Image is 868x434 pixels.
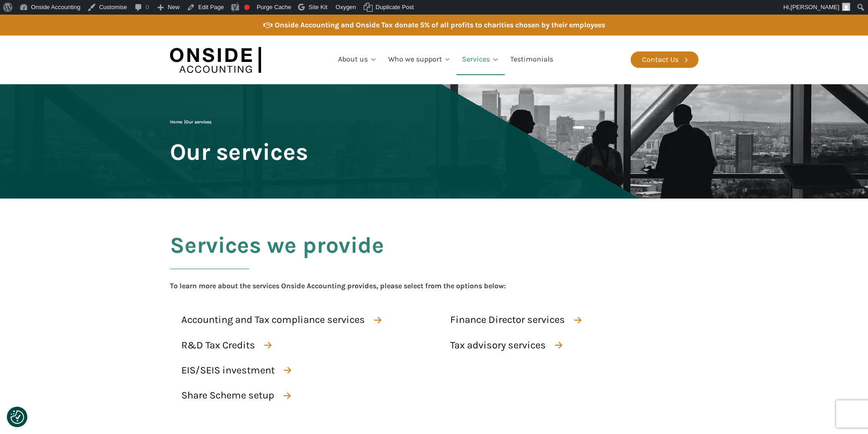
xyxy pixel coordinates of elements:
[457,44,505,75] a: Services
[181,363,275,378] div: EIS/SEIS investment
[642,54,678,66] div: Contact Us
[185,119,211,125] span: Our services
[181,312,365,328] div: Accounting and Tax compliance services
[170,280,506,292] div: To learn more about the services Onside Accounting provides, please select from the options below:
[631,51,699,68] a: Contact Us
[181,388,274,403] div: Share Scheme setup
[791,4,839,10] span: [PERSON_NAME]
[170,310,390,330] a: Accounting and Tax compliance services
[170,139,308,164] span: Our services
[450,337,546,353] div: Tax advisory services
[170,385,299,406] a: Share Scheme setup
[170,360,299,381] a: EIS/SEIS investment
[275,19,605,31] div: Onside Accounting and Onside Tax donate 5% of all profits to charities chosen by their employees
[450,312,565,328] div: Finance Director services
[170,335,280,356] a: R&D Tax Credits
[170,42,261,77] img: Onside Accounting
[170,233,384,280] h2: Services we provide
[181,337,255,353] div: R&D Tax Credits
[170,119,182,125] a: Home
[439,335,570,356] a: Tax advisory services
[10,410,24,424] img: Revisit consent button
[439,310,590,330] a: Finance Director services
[308,4,327,10] span: Site Kit
[505,44,559,75] a: Testimonials
[170,119,211,125] span: |
[333,44,383,75] a: About us
[10,410,24,424] button: Consent Preferences
[383,44,457,75] a: Who we support
[244,5,250,10] div: Focus keyphrase not set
